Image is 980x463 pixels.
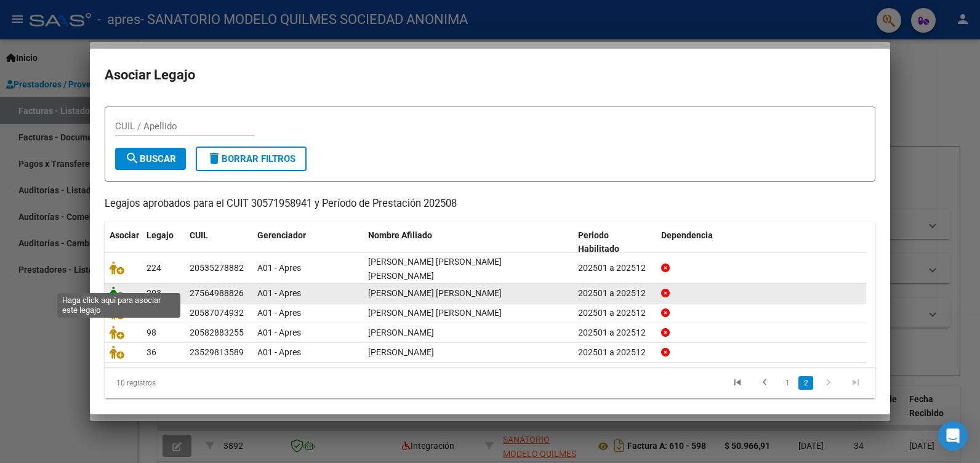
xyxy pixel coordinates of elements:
[190,306,244,320] div: 20587074932
[110,230,139,240] span: Asociar
[147,308,161,318] span: 103
[147,263,161,273] span: 224
[726,376,749,390] a: go to first page
[257,347,301,357] span: A01 - Apres
[190,230,208,240] span: CUIL
[115,148,186,170] button: Buscar
[105,63,875,87] h2: Asociar Legajo
[368,328,434,337] span: ABALLAY LISANDRO ENZO
[368,288,502,298] span: AGUILAR DELFINA PILAR
[368,230,432,240] span: Nombre Afiliado
[190,261,244,275] div: 20535278882
[196,147,307,171] button: Borrar Filtros
[207,151,222,166] mat-icon: delete
[578,306,651,320] div: 202501 a 202512
[844,376,867,390] a: go to last page
[661,230,713,240] span: Dependencia
[125,153,176,164] span: Buscar
[780,376,795,390] a: 1
[105,368,257,398] div: 10 registros
[578,326,651,340] div: 202501 a 202512
[938,421,968,451] div: Open Intercom Messenger
[368,257,502,281] span: CACERES SANTACRUZ GAEL RICARDO
[578,286,651,300] div: 202501 a 202512
[257,230,306,240] span: Gerenciador
[578,345,651,360] div: 202501 a 202512
[817,376,840,390] a: go to next page
[257,263,301,273] span: A01 - Apres
[190,326,244,340] div: 20582883255
[147,230,174,240] span: Legajo
[578,261,651,275] div: 202501 a 202512
[257,288,301,298] span: A01 - Apres
[142,222,185,263] datatable-header-cell: Legajo
[363,222,573,263] datatable-header-cell: Nombre Afiliado
[147,288,161,298] span: 203
[368,308,502,318] span: DIAZ NORICK YAIR
[105,222,142,263] datatable-header-cell: Asociar
[797,372,815,393] li: page 2
[778,372,797,393] li: page 1
[190,345,244,360] div: 23529813589
[185,222,252,263] datatable-header-cell: CUIL
[573,222,656,263] datatable-header-cell: Periodo Habilitado
[190,286,244,300] div: 27564988826
[207,153,295,164] span: Borrar Filtros
[753,376,776,390] a: go to previous page
[252,222,363,263] datatable-header-cell: Gerenciador
[125,151,140,166] mat-icon: search
[105,196,875,212] p: Legajos aprobados para el CUIT 30571958941 y Período de Prestación 202508
[147,328,156,337] span: 98
[368,347,434,357] span: MEDINA RAMIRO
[257,308,301,318] span: A01 - Apres
[147,347,156,357] span: 36
[798,376,813,390] a: 2
[578,230,619,254] span: Periodo Habilitado
[257,328,301,337] span: A01 - Apres
[656,222,866,263] datatable-header-cell: Dependencia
